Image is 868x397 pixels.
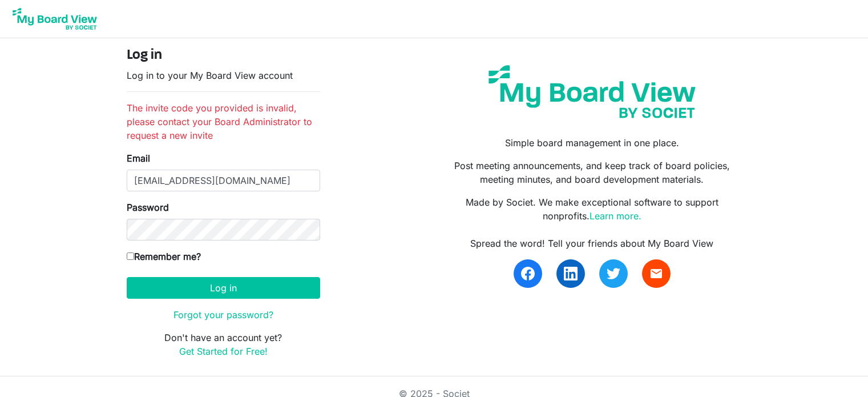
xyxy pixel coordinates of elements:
label: Email [127,151,150,165]
img: My Board View Logo [9,5,100,33]
button: Log in [127,277,320,299]
a: email [642,259,671,288]
a: Learn more. [590,210,641,222]
span: email [649,267,663,280]
label: Remember me? [127,250,201,263]
p: Post meeting announcements, and keep track of board policies, meeting minutes, and board developm... [442,159,741,186]
label: Password [127,200,169,214]
input: Remember me? [127,252,134,260]
li: The invite code you provided is invalid, please contact your Board Administrator to request a new... [127,101,320,142]
img: twitter.svg [607,267,620,280]
img: facebook.svg [521,267,535,280]
h4: Log in [127,47,320,64]
p: Simple board management in one place. [442,136,741,150]
a: Forgot your password? [173,309,273,320]
img: linkedin.svg [564,267,578,280]
img: my-board-view-societ.svg [480,57,704,127]
a: Get Started for Free! [179,346,268,357]
p: Log in to your My Board View account [127,69,320,82]
div: Spread the word! Tell your friends about My Board View [442,236,741,250]
p: Made by Societ. We make exceptional software to support nonprofits. [442,195,741,223]
p: Don't have an account yet? [127,331,320,358]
